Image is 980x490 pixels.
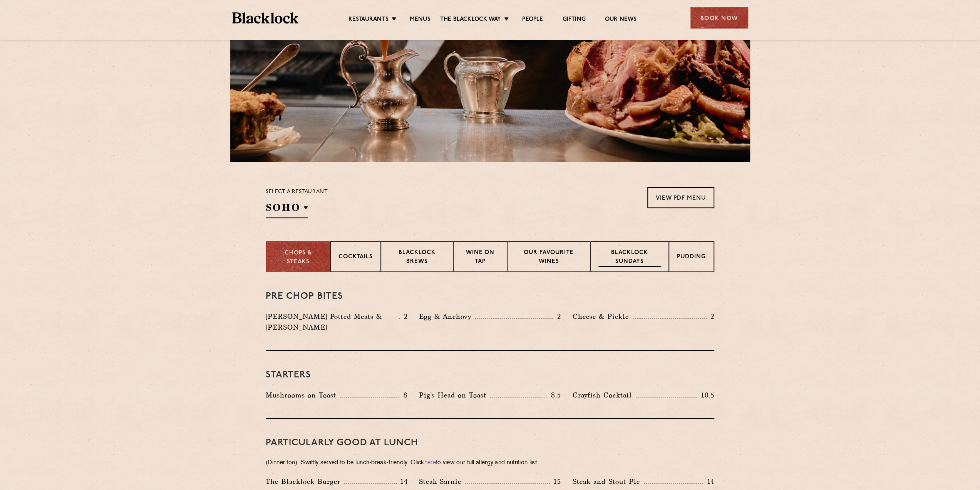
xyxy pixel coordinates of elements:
[707,312,714,322] p: 2
[397,477,408,487] p: 14
[553,312,561,322] p: 2
[515,249,582,267] p: Our favourite wines
[690,7,748,29] div: Book Now
[338,253,373,263] p: Cocktails
[400,312,407,322] p: 2
[461,249,499,267] p: Wine on Tap
[550,477,561,487] p: 15
[573,476,644,487] p: Steak and Stout Pie
[562,16,585,24] a: Gifting
[266,291,714,301] h3: Pre Chop Bites
[598,249,661,267] p: Blacklock Sundays
[266,458,714,468] p: (Dinner too). Swiftly served to be lunch-break-friendly. Click to view our full allergy and nutri...
[266,370,714,380] h3: Starters
[266,438,714,448] h3: PARTICULARLY GOOD AT LUNCH
[348,16,389,24] a: Restaurants
[389,249,445,267] p: Blacklock Brews
[419,311,475,322] p: Egg & Anchovy
[419,390,490,401] p: Pig's Head on Toast
[419,476,465,487] p: Steak Sarnie
[647,187,714,208] a: View PDF Menu
[266,390,340,401] p: Mushrooms on Toast
[522,16,543,24] a: People
[573,311,633,322] p: Cheese & Pickle
[573,390,636,401] p: Crayfish Cocktail
[697,390,714,400] p: 10.5
[424,460,436,466] a: here
[266,201,308,218] h2: SOHO
[266,187,328,197] p: Select a restaurant
[410,16,431,24] a: Menus
[274,249,322,266] p: Chops & Steaks
[440,16,501,24] a: The Blacklock Way
[266,476,344,487] p: The Blacklock Burger
[547,390,561,400] p: 8.5
[677,253,706,263] p: Pudding
[232,12,299,24] img: BL_Textured_Logo-footer-cropped.svg
[266,311,399,333] p: [PERSON_NAME] Potted Meats & [PERSON_NAME]
[399,390,407,400] p: 8
[703,477,714,487] p: 14
[605,16,637,24] a: Our News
